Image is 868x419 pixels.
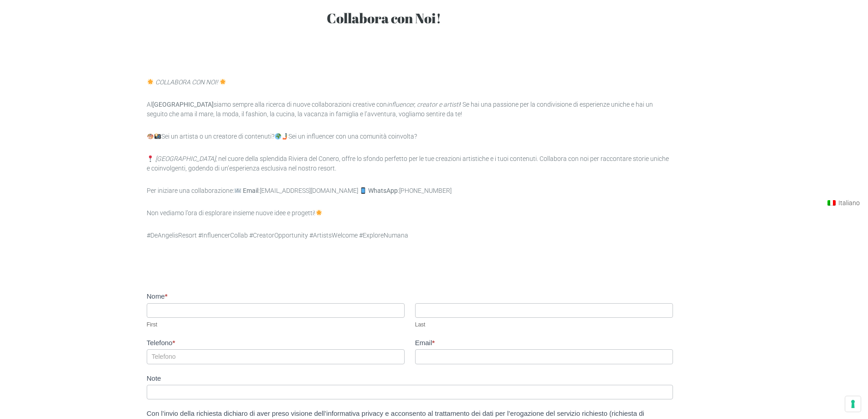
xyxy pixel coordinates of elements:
[838,199,860,207] span: Italiano
[147,291,405,303] label: Nome
[415,338,673,350] label: Email
[147,349,405,364] input: Telefono
[275,133,281,140] img: 🌍
[316,210,322,216] img: 🌟
[147,100,673,119] p: Al siamo sempre alla ricerca di nuove collaborazioni creative con ! Se hai una passione per la co...
[243,187,258,194] strong: Email
[147,338,405,350] label: Telefono
[147,186,673,196] p: Per iniziare una collaborazione: : :
[387,101,460,108] em: influencer, creator e artisti
[147,208,673,218] p: Non vediamo l’ora di esplorare insieme nuove idee e progetti!
[152,101,214,108] strong: [GEOGRAPHIC_DATA]
[368,187,398,194] strong: WhatsApp
[154,133,161,140] img: 📸
[823,197,864,208] a: Italiano
[360,187,366,194] img: 📱
[282,133,288,140] img: 🤳
[399,187,452,194] a: [PHONE_NUMBER]
[220,79,226,85] img: 🌟
[147,321,405,329] div: First
[147,373,673,385] label: Note
[147,132,673,141] p: Sei un artista o un creatore di contenuti? Sei un influencer con una comunità coinvolta?
[327,10,493,26] h2: Collabora con Noi!
[415,321,673,329] div: Last
[147,155,154,162] img: 📍
[147,154,673,173] p: , nel cuore della splendida Riviera del Conero, offre lo sfondo perfetto per le tue creazioni art...
[845,396,861,412] button: Le tue preferenze relative al consenso per le tecnologie di tracciamento
[147,79,154,85] img: 🌟
[147,133,154,140] img: 🎨
[155,78,218,86] em: COLLABORA CON NOI!
[147,231,673,240] p: #DeAngelisResort #InfluencerCollab #CreatorOpportunity #ArtistsWelcome #ExploreNumana
[260,187,358,194] a: [EMAIL_ADDRESS][DOMAIN_NAME]
[235,187,241,194] img: 📧
[155,155,216,162] em: [GEOGRAPHIC_DATA]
